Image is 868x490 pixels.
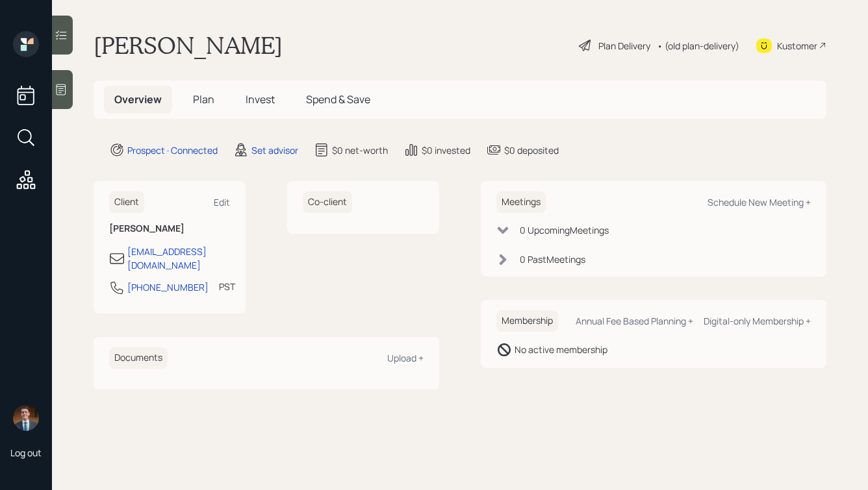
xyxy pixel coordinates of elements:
div: Set advisor [251,143,298,157]
h6: Documents [109,347,168,369]
div: Annual Fee Based Planning + [576,315,693,327]
h6: [PERSON_NAME] [109,223,230,234]
h6: Co-client [303,191,352,213]
span: Spend & Save [306,92,370,106]
div: $0 invested [422,143,470,157]
div: [PHONE_NUMBER] [127,280,209,294]
div: Upload + [387,352,424,364]
div: Prospect · Connected [127,143,218,157]
h1: [PERSON_NAME] [94,31,283,60]
div: Kustomer [777,39,817,53]
span: Invest [246,92,275,106]
div: Schedule New Meeting + [708,196,811,208]
div: 0 Upcoming Meeting s [520,223,609,237]
div: $0 deposited [504,143,559,157]
span: Overview [114,92,162,106]
h6: Membership [496,310,558,332]
img: hunter_neumayer.jpg [13,405,39,431]
div: • (old plan-delivery) [657,39,739,53]
span: Plan [193,92,214,106]
div: Edit [214,196,230,208]
div: Digital-only Membership + [704,315,811,327]
div: $0 net-worth [332,143,388,157]
h6: Meetings [496,191,546,213]
div: No active membership [515,343,607,356]
div: Plan Delivery [598,39,650,53]
div: PST [219,280,235,293]
div: [EMAIL_ADDRESS][DOMAIN_NAME] [127,245,230,272]
h6: Client [109,191,144,213]
div: Log out [10,447,42,459]
div: 0 Past Meeting s [520,252,585,266]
